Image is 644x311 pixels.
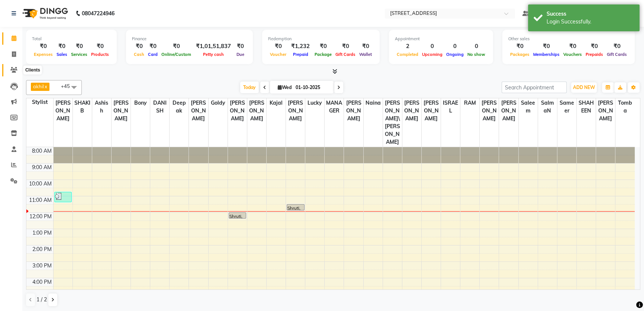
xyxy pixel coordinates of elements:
div: ₹0 [69,42,89,51]
span: goldy [209,98,228,108]
span: Sameer [557,98,576,115]
span: [PERSON_NAME] [480,98,499,123]
span: [PERSON_NAME] [189,98,208,123]
div: ₹0 [32,42,55,51]
span: ISRAEL [441,98,460,115]
span: Due [235,52,246,57]
span: MANAGER [325,98,344,115]
div: 0 [420,42,444,51]
button: ADD NEW [571,82,597,93]
span: [PERSON_NAME] [499,98,518,123]
span: Wed [276,85,293,90]
div: ₹0 [561,42,584,51]
span: Prepaid [291,52,310,57]
div: ₹0 [357,42,374,51]
div: ₹0 [584,42,605,51]
span: Prepaids [584,52,605,57]
span: Expenses [32,52,55,57]
span: Bony [131,98,150,108]
div: 10:00 AM [28,180,53,188]
span: +45 [61,83,75,89]
div: Finance [132,36,247,42]
span: Vouchers [561,52,584,57]
span: Gift Cards [334,52,357,57]
div: ₹0 [313,42,334,51]
div: ₹1,232 [288,42,313,51]
span: Upcoming [420,52,444,57]
span: Saleem [519,98,538,115]
div: 0 [444,42,466,51]
span: No show [466,52,487,57]
b: 08047224946 [82,3,115,24]
div: ₹0 [234,42,247,51]
div: Shruti, TK02, 11:30 AM-11:55 AM, GK / KERASTASE WASH / NANO PLAST [287,204,304,210]
span: SHAHEEN [577,98,596,115]
span: [PERSON_NAME] [54,98,73,123]
span: Packages [508,52,531,57]
span: Memberships [531,52,561,57]
span: ADD NEW [573,85,595,90]
span: kajal [267,98,286,108]
div: Total [32,36,111,42]
span: SHAKIB [73,98,92,115]
span: [PERSON_NAME] [402,98,421,123]
div: Shruti, TK02, 12:00 PM-12:25 PM, GK / KERASTASE WASH / NANO PLAST [229,213,246,218]
span: [PERSON_NAME] [344,98,363,123]
div: 9:00 AM [30,164,53,171]
span: [PERSON_NAME] [596,98,615,123]
div: ₹1,01,51,837 [193,42,234,51]
span: [PERSON_NAME] [112,98,131,123]
span: Lucky [305,98,324,108]
div: Clients [23,66,42,74]
input: Search Appointment [502,82,567,93]
span: RAM [460,98,479,108]
div: 8:00 AM [30,147,53,155]
div: ₹0 [268,42,288,51]
span: Deepak [170,98,189,115]
span: Cash [132,52,146,57]
div: ₹0 [605,42,629,51]
span: Completed [395,52,420,57]
span: SalmaN [538,98,557,115]
div: ₹0 [89,42,111,51]
div: ₹0 [55,42,69,51]
div: ₹0 [160,42,193,51]
span: Ashish [92,98,111,115]
div: ₹0 [146,42,160,51]
span: 1 / 2 [36,296,47,304]
span: DANISH [150,98,169,115]
span: [PERSON_NAME]\ [PERSON_NAME] [383,98,402,147]
div: 2:00 PM [31,245,53,253]
span: Wallet [357,52,374,57]
div: 11:00 AM [28,196,53,204]
span: [PERSON_NAME] [286,98,305,123]
div: ₹0 [531,42,561,51]
div: Appointment [395,36,487,42]
div: ₹0 [334,42,357,51]
div: Redemption [268,36,374,42]
span: naina [364,98,383,108]
div: ₹0 [508,42,531,51]
div: ₹0 [132,42,146,51]
div: 0 [466,42,487,51]
div: 3:00 PM [31,262,53,270]
span: [PERSON_NAME] [422,98,441,123]
div: 4:00 PM [31,278,53,286]
span: Today [240,82,259,93]
span: Petty cash [201,52,226,57]
div: 1:00 PM [31,229,53,237]
div: Other sales [508,36,629,42]
span: Package [313,52,334,57]
span: Gift Cards [605,52,629,57]
span: [PERSON_NAME] [228,98,247,123]
div: Login Successfully. [547,18,634,26]
a: x [44,83,47,89]
span: [PERSON_NAME] [247,98,266,123]
div: Stylist [26,98,53,106]
span: Card [146,52,160,57]
input: 2025-10-01 [293,82,331,93]
span: Voucher [268,52,288,57]
span: Sales [55,52,69,57]
div: [PERSON_NAME] [PERSON_NAME], TK01, 10:45 AM-11:25 AM, CUT ,TEXTURIZE & STYLE [55,192,72,202]
span: Products [89,52,111,57]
